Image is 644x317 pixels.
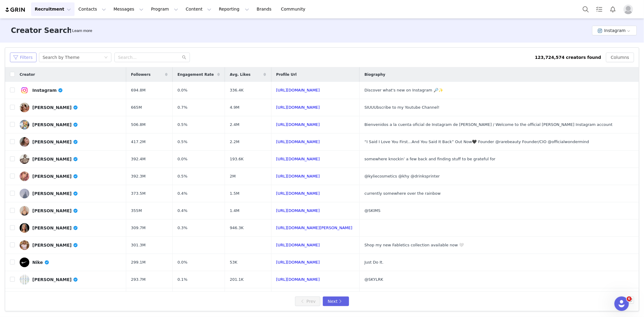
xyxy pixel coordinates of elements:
[20,206,29,216] img: v2
[364,174,440,178] span: @kyliecosmetics @khy @drinksprinter
[131,225,146,231] span: 309.7M
[535,54,601,61] div: 123,724,574 creators found
[178,277,187,283] span: 0.1%
[20,154,121,164] a: [PERSON_NAME]
[20,258,121,267] a: Nike
[32,277,78,282] div: [PERSON_NAME]
[230,191,239,197] span: 1.5M
[32,88,63,93] div: Instagram
[276,208,320,213] a: [URL][DOMAIN_NAME]
[178,87,187,93] span: 0.0%
[178,208,187,214] span: 0.4%
[32,139,78,144] div: [PERSON_NAME]
[32,174,78,179] div: [PERSON_NAME]
[31,2,75,16] button: Recruitment
[277,2,312,16] a: Community
[276,122,320,127] a: [URL][DOMAIN_NAME]
[230,139,239,145] span: 2.2M
[276,139,320,144] a: [URL][DOMAIN_NAME]
[230,277,244,283] span: 201.1K
[20,72,35,77] span: Creator
[32,208,78,213] div: [PERSON_NAME]
[20,171,121,181] a: [PERSON_NAME]
[230,173,236,179] span: 2M
[276,72,297,77] span: Profile Url
[323,296,349,306] button: Next
[178,191,187,197] span: 0.4%
[364,260,383,264] span: Just Do It.
[131,104,142,110] span: 665M
[579,2,592,16] button: Search
[20,258,29,267] img: v2
[593,2,606,16] a: Tasks
[623,5,633,14] img: placeholder-profile.jpg
[20,154,29,164] img: v2
[20,275,121,284] a: [PERSON_NAME]
[32,191,78,196] div: [PERSON_NAME]
[230,122,239,128] span: 2.4M
[276,191,320,196] a: [URL][DOMAIN_NAME]
[20,171,29,181] img: v2
[182,2,215,16] button: Content
[364,105,440,110] span: SIUUUbscribe to my Youtube Channel!
[20,85,29,95] img: v2
[43,53,79,62] div: Search by Theme
[178,122,187,128] span: 0.5%
[178,156,187,162] span: 0.0%
[295,296,320,306] button: Prev
[230,87,244,93] span: 336.4K
[104,56,108,60] i: icon: down
[276,260,320,264] a: [URL][DOMAIN_NAME]
[276,157,320,161] a: [URL][DOMAIN_NAME]
[364,243,464,247] span: Shop my new Fabletics collection available now 🤍
[276,226,353,230] a: [URL][DOMAIN_NAME][PERSON_NAME]
[178,72,214,77] span: Engagement Rate
[20,275,29,284] img: v2
[178,225,187,231] span: 0.3%
[32,122,78,127] div: [PERSON_NAME]
[364,88,443,92] span: Discover what's new on Instagram 🔎✨
[114,53,190,62] input: Search...
[20,189,29,198] img: v2
[131,122,146,128] span: 506.8M
[32,226,78,230] div: [PERSON_NAME]
[230,104,239,110] span: 4.9M
[364,72,385,77] span: Biography
[20,103,29,112] img: v2
[364,122,613,127] span: Bienvenidos a la cuenta oficial de Instagram de [PERSON_NAME] / Welcome to the official [PERSON_N...
[131,156,146,162] span: 392.4M
[215,2,253,16] button: Reporting
[364,191,441,196] span: currently somewhere over the rainbow
[178,104,187,110] span: 0.7%
[20,137,121,147] a: [PERSON_NAME]
[32,260,49,265] div: Nike
[20,223,29,233] img: v2
[230,225,244,231] span: 946.3K
[230,156,244,162] span: 193.6K
[32,105,78,110] div: [PERSON_NAME]
[20,189,121,198] a: [PERSON_NAME]
[131,208,142,214] span: 355M
[253,2,277,16] a: Brands
[20,206,121,216] a: [PERSON_NAME]
[10,53,37,62] button: Filters
[276,277,320,282] a: [URL][DOMAIN_NAME]
[131,72,151,77] span: Followers
[20,85,121,95] a: Instagram
[620,5,639,14] button: Profile
[178,173,187,179] span: 0.5%
[71,28,93,34] div: Tooltip anchor
[131,242,146,248] span: 301.3M
[276,88,320,92] a: [URL][DOMAIN_NAME]
[592,26,637,35] button: Instagram
[276,243,320,247] a: [URL][DOMAIN_NAME]
[364,208,380,213] span: @SKIMS
[20,120,29,130] img: v2
[5,7,26,13] img: grin logo
[606,2,620,16] button: Notifications
[147,2,182,16] button: Program
[364,277,383,282] span: @SKYLRK
[230,72,251,77] span: Avg. Likes
[110,2,147,16] button: Messages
